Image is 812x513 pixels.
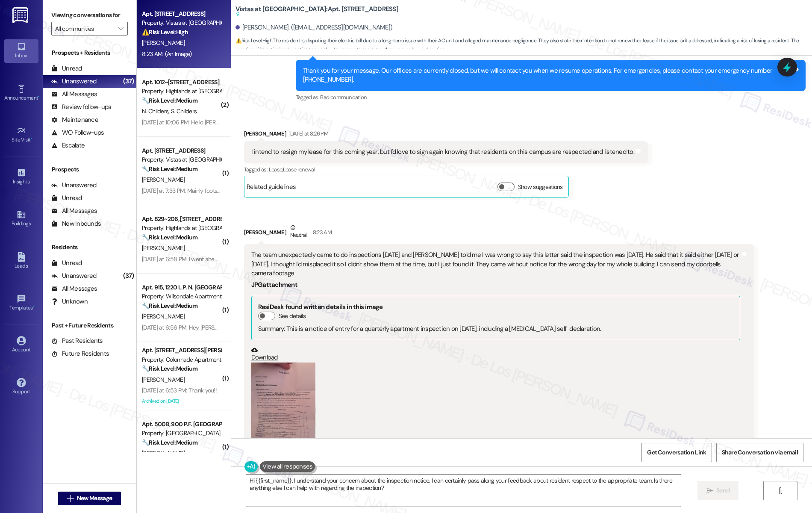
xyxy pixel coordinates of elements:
strong: 🔧 Risk Level: Medium [142,97,197,104]
button: Share Conversation via email [716,443,803,462]
textarea: Hi {{first_name}}, I understand your concern about the inspection notice. I can certainly pass al... [246,475,681,507]
div: All Messages [51,284,97,293]
div: Maintenance [51,115,98,124]
div: Property: Highlands at [GEOGRAPHIC_DATA] Apartments [142,87,221,96]
i:  [706,487,713,494]
span: • [33,304,34,310]
div: [PERSON_NAME] [244,223,754,244]
div: WO Follow-ups [51,128,104,137]
span: Lease renewal [283,166,315,173]
div: Tagged as: [244,163,648,176]
span: Get Conversation Link [647,448,706,457]
span: [PERSON_NAME] [142,39,185,47]
div: Escalate [51,141,85,150]
div: [PERSON_NAME]. ([EMAIL_ADDRESS][DOMAIN_NAME]) [235,23,393,32]
strong: ⚠️ Risk Level: High [235,37,272,44]
span: Share Conversation via email [722,448,798,457]
div: Prospects [43,165,136,174]
button: New Message [58,492,121,505]
div: Apt. 915, 1220 L.P. N. [GEOGRAPHIC_DATA] [142,283,221,292]
label: Viewing conversations for [51,9,128,22]
div: (37) [121,269,136,283]
div: Apt. 829~206, [STREET_ADDRESS] [142,215,221,224]
a: Site Visit • [4,124,38,147]
div: Unread [51,194,82,203]
div: Property: Colonnade Apartments [142,355,221,364]
i:  [777,487,783,494]
div: Neutral [288,223,308,241]
div: Tagged as: [296,91,806,103]
div: Past + Future Residents [43,321,136,330]
a: Account [4,333,38,357]
div: Unread [51,259,82,268]
strong: 🔧 Risk Level: Medium [142,302,197,310]
a: Buildings [4,207,38,230]
div: Related guidelines [247,183,296,195]
span: [PERSON_NAME] [142,176,185,183]
span: Lease , [269,166,283,173]
div: Apt. [STREET_ADDRESS] [142,9,221,18]
button: Get Conversation Link [641,443,712,462]
div: The team unexpectedly came to do inspections [DATE] and [PERSON_NAME] told me I was wrong to say ... [251,251,740,278]
div: Unread [51,64,82,73]
b: ResiDesk found written details in this image [258,303,383,311]
strong: 🔧 Risk Level: Medium [142,165,197,173]
span: • [38,94,39,100]
div: All Messages [51,206,97,215]
div: Prospects + Residents [43,48,136,57]
div: Thank you for your message. Our offices are currently closed, but we will contact you when we res... [303,66,792,85]
div: Unanswered [51,181,97,190]
span: N. Childers [142,107,171,115]
input: All communities [55,22,114,35]
div: Apt. [STREET_ADDRESS] [142,146,221,155]
div: 8:23 AM [311,228,332,237]
div: Summary: This is a notice of entry for a quarterly apartment inspection on [DATE], including a [M... [258,324,733,333]
a: Templates • [4,292,38,315]
div: New Inbounds [51,219,101,228]
label: See details [279,312,306,321]
span: New Message [77,494,112,503]
div: Future Residents [51,349,109,358]
div: Unknown [51,297,88,306]
div: Unanswered [51,271,97,280]
div: Past Residents [51,336,103,345]
b: JPG attachment [251,280,297,289]
a: Support [4,375,38,398]
div: Unanswered [51,77,97,86]
label: Show suggestions [518,183,563,192]
div: Residents [43,243,136,252]
div: All Messages [51,90,97,99]
div: [DATE] at 6:53 PM: Thank you!! [142,386,217,394]
div: Apt. [STREET_ADDRESS][PERSON_NAME] [142,346,221,355]
strong: 🔧 Risk Level: Medium [142,233,197,241]
a: Leads [4,250,38,273]
a: Download [251,347,740,362]
div: Apt. 500B, 900 P.F. [GEOGRAPHIC_DATA] [142,420,221,429]
div: Property: Wilsondale Apartments [142,292,221,301]
div: I intend to resign my lease for this coming year, but I'd love to sign again knowing that residen... [251,147,634,156]
div: [DATE] at 6:56 PM: Hey [PERSON_NAME] and no thanks that is all if anything come up I'll let u know. [142,324,386,331]
span: S. Childers [171,107,197,115]
div: [DATE] at 6:58 PM: I went ahead and put in the request myself through RentCafe since I have not r... [142,255,628,263]
img: ResiDesk Logo [12,7,30,23]
div: Apt. 1012~[STREET_ADDRESS] [142,78,221,87]
strong: 🔧 Risk Level: Medium [142,439,197,446]
span: Send [716,486,730,495]
span: • [29,177,31,183]
a: Insights • [4,165,38,189]
div: Review follow-ups [51,103,111,112]
div: Property: Highlands at [GEOGRAPHIC_DATA] Apartments [142,224,221,233]
i:  [67,495,74,502]
div: Property: [GEOGRAPHIC_DATA] [142,429,221,438]
span: [PERSON_NAME] [142,376,185,383]
span: • [31,136,32,142]
div: Archived on [DATE] [141,396,222,407]
strong: 🔧 Risk Level: Medium [142,365,197,372]
strong: ⚠️ Risk Level: High [142,28,188,36]
div: 8:23 AM: (An Image) [142,50,192,58]
div: Property: Vistas at [GEOGRAPHIC_DATA] [142,155,221,164]
div: Property: Vistas at [GEOGRAPHIC_DATA] [142,18,221,27]
div: [PERSON_NAME] [244,129,648,141]
div: [DATE] at 8:26 PM [286,129,328,138]
button: Send [697,481,739,500]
